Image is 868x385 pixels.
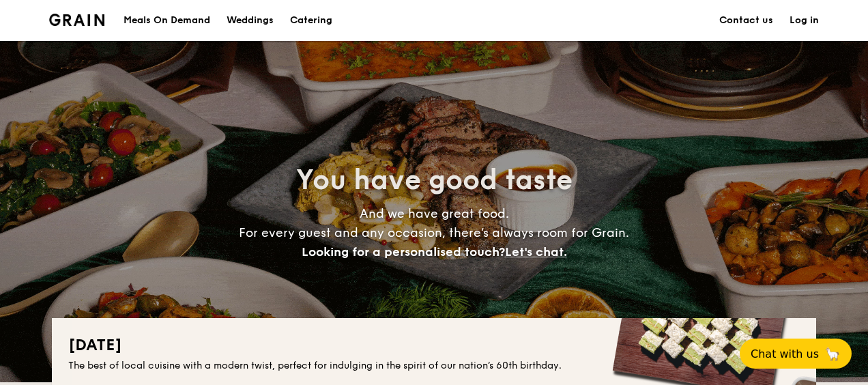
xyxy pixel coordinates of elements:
div: The best of local cuisine with a modern twist, perfect for indulging in the spirit of our nation’... [68,359,800,373]
span: Chat with us [751,347,819,360]
span: Let's chat. [505,244,567,259]
h2: [DATE] [68,334,800,356]
a: Logotype [49,14,104,26]
button: Chat with us🦙 [740,339,852,369]
img: Grain [49,14,104,26]
span: 🦙 [824,346,841,362]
